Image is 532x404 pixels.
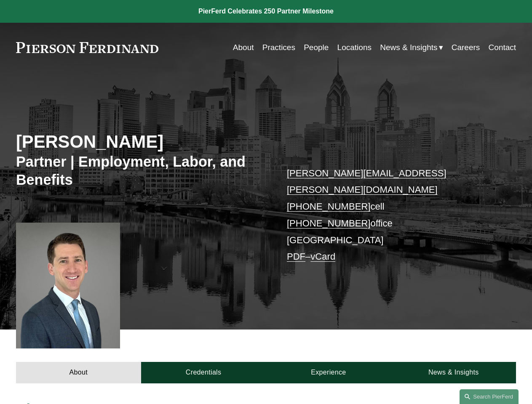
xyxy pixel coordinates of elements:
[16,131,266,153] h2: [PERSON_NAME]
[233,40,254,56] a: About
[391,362,516,383] a: News & Insights
[304,40,329,56] a: People
[266,362,391,383] a: Experience
[489,40,516,56] a: Contact
[287,201,370,212] a: [PHONE_NUMBER]
[452,40,480,56] a: Careers
[287,218,370,229] a: [PHONE_NUMBER]
[287,251,305,262] a: PDF
[16,362,141,383] a: About
[337,40,372,56] a: Locations
[310,251,335,262] a: vCard
[287,165,495,265] p: cell office [GEOGRAPHIC_DATA] –
[380,40,443,56] a: folder dropdown
[16,153,266,189] h3: Partner | Employment, Labor, and Benefits
[141,362,266,383] a: Credentials
[287,168,446,195] a: [PERSON_NAME][EMAIL_ADDRESS][PERSON_NAME][DOMAIN_NAME]
[262,40,295,56] a: Practices
[380,40,437,55] span: News & Insights
[460,389,519,404] a: Search this site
